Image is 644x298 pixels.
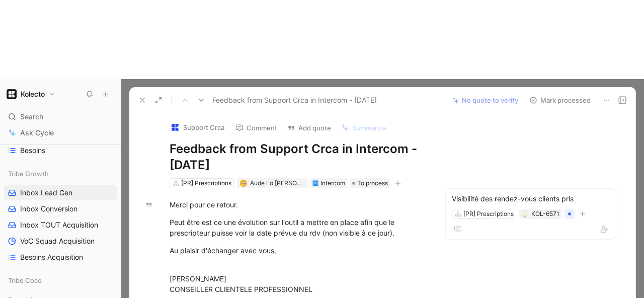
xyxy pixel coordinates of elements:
button: No quote to verify [448,93,523,107]
button: Mark processed [525,93,595,107]
a: Inbox TOUT Acquisition [4,217,117,233]
span: To process [357,178,388,188]
span: Inbox Conversion [20,204,77,214]
h1: Kolecto [21,90,45,99]
span: Summarize [352,123,386,132]
span: Feedback from Support Crca in Intercom - [DATE] [212,94,377,106]
button: logoSupport Crca [166,120,229,135]
a: Besoins [4,143,117,158]
img: logo [170,122,180,132]
span: Tribe Coco [8,275,42,285]
a: Besoins Acquisition [4,250,117,265]
h1: Feedback from Support Crca in Intercom - [DATE] [170,141,426,173]
img: Kolecto [7,89,17,99]
a: VoC Squad Acquisition [4,234,117,249]
div: Search [4,109,117,124]
div: Tribe Growth [4,166,117,181]
div: [PR] Prescriptions [463,209,514,219]
span: VoC Squad Acquisition [20,236,95,246]
button: KolectoKolecto [4,87,58,101]
span: Besoins Acquisition [20,252,83,262]
button: Add quote [283,121,336,135]
div: Tribe GrowthInbox Lead GenInbox ConversionInbox TOUT AcquisitionVoC Squad AcquisitionBesoins Acqu... [4,166,117,265]
div: Intercom [320,178,345,188]
button: Comment [231,121,282,135]
a: Ask Cycle [4,125,117,140]
a: Inbox Lead Gen [4,185,117,200]
span: Aude Lo [PERSON_NAME] [250,179,324,187]
a: Inbox Conversion [4,201,117,216]
span: Tribe Growth [8,169,49,179]
div: Visibilité des rendez-vous clients pris [452,193,610,205]
div: KOL-6571 [531,209,559,219]
div: [PR] Prescriptions [181,178,231,188]
span: Ask Cycle [20,127,54,139]
div: Au plaisir d'échanger avec vous, ​ [170,245,426,266]
span: Inbox Lead Gen [20,188,72,198]
div: Tribe Coco [4,273,117,291]
div: Tribe Coco [4,273,117,288]
div: Merci pour ce retour. [170,199,426,210]
img: avatar [240,181,246,186]
img: 💡 [522,211,528,217]
div: Peut être est ce une évolution sur l'outil a mettre en place afin que le prescripteur puisse voir... [170,217,426,238]
span: Search [20,111,43,123]
button: Summarize [337,121,391,135]
span: Inbox TOUT Acquisition [20,220,98,230]
div: To process [350,178,390,188]
span: Besoins [20,145,45,156]
button: 💡 [521,210,528,217]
